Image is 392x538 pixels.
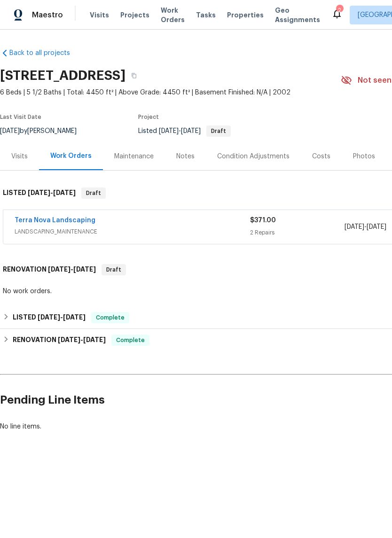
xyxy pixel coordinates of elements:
span: $371.00 [250,217,276,224]
span: [DATE] [28,189,50,196]
span: Properties [227,10,264,20]
span: - [58,336,106,343]
div: Condition Adjustments [217,152,290,161]
span: [DATE] [38,314,60,320]
span: Draft [102,265,125,274]
h6: RENOVATION [3,264,96,275]
div: 2 [336,6,343,15]
span: Geo Assignments [275,6,320,24]
span: [DATE] [181,128,201,134]
button: Copy Address [125,67,142,84]
span: Complete [92,313,128,322]
span: Visits [90,10,109,20]
div: Notes [176,152,195,161]
div: Work Orders [50,151,92,161]
h6: RENOVATION [13,335,106,346]
span: Work Orders [161,6,185,24]
span: Draft [82,188,105,198]
div: Visits [11,152,28,161]
span: - [159,128,201,134]
div: Photos [353,152,375,161]
span: Projects [120,10,149,20]
span: [DATE] [367,224,386,230]
span: - [48,266,96,273]
span: [DATE] [53,189,76,196]
span: [DATE] [159,128,179,134]
span: - [345,222,386,232]
span: [DATE] [48,266,71,273]
h6: LISTED [3,187,76,199]
span: [DATE] [83,336,106,343]
span: [DATE] [63,314,86,320]
span: [DATE] [58,336,80,343]
div: Maintenance [114,152,154,161]
div: 2 Repairs [250,228,344,237]
span: Tasks [196,12,216,18]
span: - [28,189,76,196]
span: Project [138,114,159,120]
span: Listed [138,128,231,134]
span: - [38,314,86,320]
span: Draft [207,128,230,134]
span: Maestro [32,10,63,20]
div: Costs [312,152,330,161]
h6: LISTED [13,312,86,323]
span: [DATE] [73,266,96,273]
span: LANDSCAPING_MAINTENANCE [15,227,250,236]
span: Complete [112,335,149,345]
span: [DATE] [345,224,364,230]
a: Terra Nova Landscaping [15,217,95,224]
